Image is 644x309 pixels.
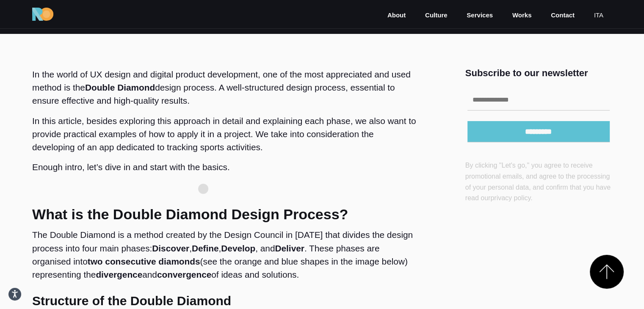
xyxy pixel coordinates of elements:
p: By clicking "Let's go," you agree to receive promotional emails, and agree to the processing of y... [465,160,612,203]
a: About [387,11,406,20]
strong: two consecutive diamonds [88,257,200,266]
h2: What is the Double Diamond Design Process? [32,207,419,221]
p: In this article, besides exploring this approach in detail and explaining each phase, we also wan... [32,114,419,154]
strong: Double Diamond [85,83,155,92]
a: Works [511,11,533,20]
strong: divergence [96,270,142,279]
a: Contact [550,11,575,20]
p: In the world of UX design and digital product development, one of the most appreciated and used m... [32,68,419,108]
strong: Define [192,243,219,253]
strong: Discover [152,243,189,253]
h5: Subscribe to our newsletter [465,68,612,79]
img: Ride On Agency Logo [32,8,53,21]
a: ita [593,11,604,20]
a: Culture [424,11,448,20]
a: Services [466,11,494,20]
p: The Double Diamond is a method created by the Design Council in [DATE] that divides the design pr... [32,228,419,281]
h3: Structure of the Double Diamond [32,295,419,307]
strong: Develop [221,243,255,253]
strong: Deliver [275,243,304,253]
p: Enough intro, let’s dive in and start with the basics. [32,160,419,174]
strong: convergence [157,270,211,279]
a: privacy policy [490,194,531,201]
